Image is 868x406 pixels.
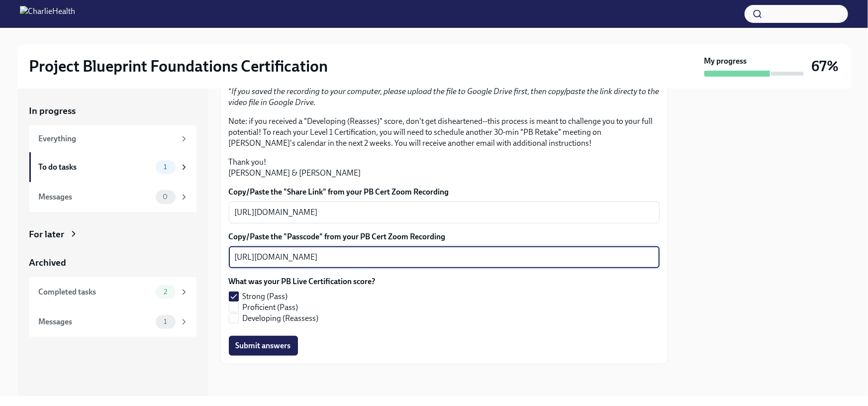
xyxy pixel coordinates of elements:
[29,56,328,76] h2: Project Blueprint Foundations Certification
[243,313,319,324] span: Developing (Reassess)
[29,228,65,241] div: For later
[39,192,152,203] div: Messages
[235,251,654,263] textarea: [URL][DOMAIN_NAME]
[29,152,196,182] a: To do tasks1
[229,231,660,242] label: Copy/Paste the "Passcode" from your PB Cert Zoom Recording
[29,182,196,212] a: Messages0
[29,307,196,337] a: Messages1
[29,104,196,117] a: In progress
[229,336,298,356] button: Submit answers
[29,125,196,152] a: Everything
[235,206,654,218] textarea: [URL][DOMAIN_NAME]
[39,287,152,298] div: Completed tasks
[158,318,173,325] span: 1
[29,256,196,269] a: Archived
[812,57,839,75] h3: 67%
[229,157,660,179] p: Thank you! [PERSON_NAME] & [PERSON_NAME]
[39,133,176,144] div: Everything
[704,56,747,67] strong: My progress
[229,116,660,149] p: Note: if you received a "Developing (Reasses)" score, don't get disheartened--this process is mea...
[39,162,152,173] div: To do tasks
[29,228,196,241] a: For later
[20,6,75,22] img: CharlieHealth
[39,316,152,327] div: Messages
[236,341,291,351] span: Submit answers
[243,291,288,302] span: Strong (Pass)
[158,288,173,296] span: 2
[229,187,660,198] label: Copy/Paste the "Share Link" from your PB Cert Zoom Recording
[229,276,376,287] label: What was your PB Live Certification score?
[29,277,196,307] a: Completed tasks2
[157,193,174,201] span: 0
[158,163,173,171] span: 1
[243,302,298,313] span: Proficient (Pass)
